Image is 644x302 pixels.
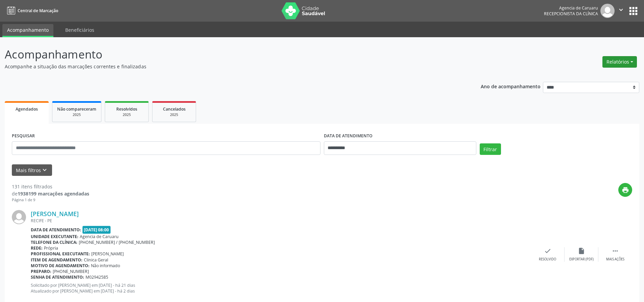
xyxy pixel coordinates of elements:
[163,106,186,112] span: Cancelados
[31,218,531,224] div: RECIFE - PE
[615,4,627,18] button: 
[31,234,78,239] b: Unidade executante:
[31,282,531,294] p: Solicitado por [PERSON_NAME] em [DATE] - há 21 dias Atualizado por [PERSON_NAME] em [DATE] - há 2...
[12,183,89,190] div: 131 itens filtrados
[31,251,90,257] b: Profissional executante:
[627,5,639,17] button: apps
[578,247,585,255] i: insert_drive_file
[110,112,144,117] div: 2025
[617,6,625,14] i: 
[569,257,594,262] div: Exportar (PDF)
[12,131,35,141] label: PESQUISAR
[41,166,48,174] i: keyboard_arrow_down
[544,247,551,255] i: check
[116,106,137,112] span: Resolvidos
[82,226,111,234] span: [DATE] 08:00
[84,257,108,263] span: Clinica Geral
[622,186,629,194] i: print
[91,263,120,269] span: Não informado
[5,46,449,63] p: Acompanhamento
[53,269,89,274] span: [PHONE_NUMBER]
[31,245,43,251] b: Rede:
[31,257,82,263] b: Item de agendamento:
[18,8,58,14] span: Central de Marcação
[31,269,51,274] b: Preparo:
[44,245,58,251] span: Própria
[600,4,615,18] img: img
[2,24,53,37] a: Acompanhamento
[31,239,77,245] b: Telefone da clínica:
[5,5,58,16] a: Central de Marcação
[612,247,619,255] i: 
[86,274,108,280] span: M02942585
[12,197,89,203] div: Página 1 de 9
[12,210,26,224] img: img
[618,183,632,197] button: print
[157,112,191,117] div: 2025
[16,106,38,112] span: Agendados
[91,251,124,257] span: [PERSON_NAME]
[12,164,52,176] button: Mais filtroskeyboard_arrow_down
[12,190,89,197] div: de
[539,257,556,262] div: Resolvido
[31,263,90,269] b: Motivo de agendamento:
[480,143,501,155] button: Filtrar
[61,24,99,36] a: Beneficiários
[80,234,119,239] span: Agencia de Caruaru
[544,5,598,11] div: Agencia de Caruaru
[57,106,96,112] span: Não compareceram
[544,11,598,17] span: Recepcionista da clínica
[57,112,96,117] div: 2025
[602,56,637,68] button: Relatórios
[481,82,541,90] p: Ano de acompanhamento
[5,63,449,70] p: Acompanhe a situação das marcações correntes e finalizadas
[18,190,89,197] strong: 1938199 marcações agendadas
[324,131,373,141] label: DATA DE ATENDIMENTO
[31,210,79,217] a: [PERSON_NAME]
[79,239,155,245] span: [PHONE_NUMBER] / [PHONE_NUMBER]
[606,257,624,262] div: Mais ações
[31,274,84,280] b: Senha de atendimento:
[31,227,81,233] b: Data de atendimento:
